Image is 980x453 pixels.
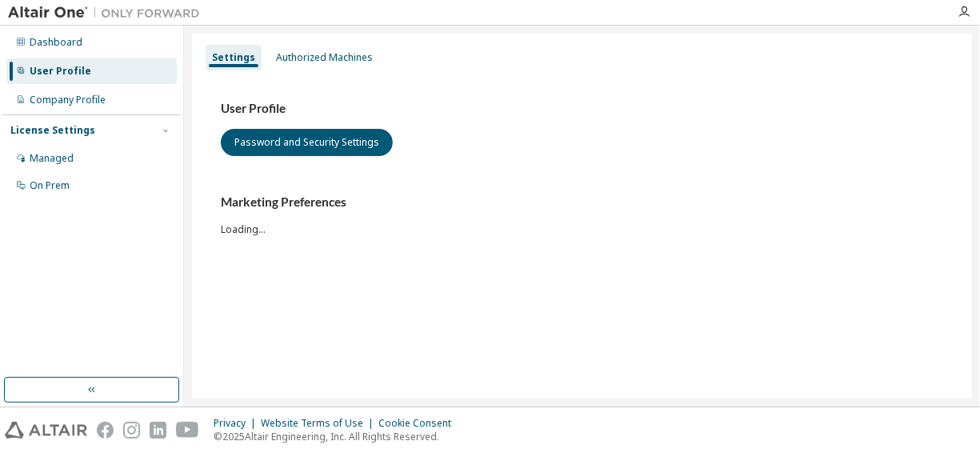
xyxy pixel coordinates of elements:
div: Cookie Consent [378,417,461,430]
img: instagram.svg [123,422,140,439]
h3: User Profile [221,101,943,117]
img: altair_logo.svg [5,422,87,439]
div: Privacy [214,417,261,430]
div: License Settings [10,124,95,137]
div: User Profile [30,65,91,78]
div: On Prem [30,179,70,192]
div: Settings [212,51,255,64]
h3: Marketing Preferences [221,194,943,210]
img: linkedin.svg [150,422,166,439]
div: Loading... [221,194,943,235]
img: Altair One [8,5,208,21]
div: Dashboard [30,36,82,49]
div: Company Profile [30,94,106,106]
img: youtube.svg [176,422,199,439]
div: Website Terms of Use [261,417,378,430]
div: Managed [30,152,74,165]
p: © 2025 Altair Engineering, Inc. All Rights Reserved. [214,430,461,443]
img: facebook.svg [97,422,114,439]
button: Password and Security Settings [221,129,393,156]
div: Authorized Machines [276,51,373,64]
